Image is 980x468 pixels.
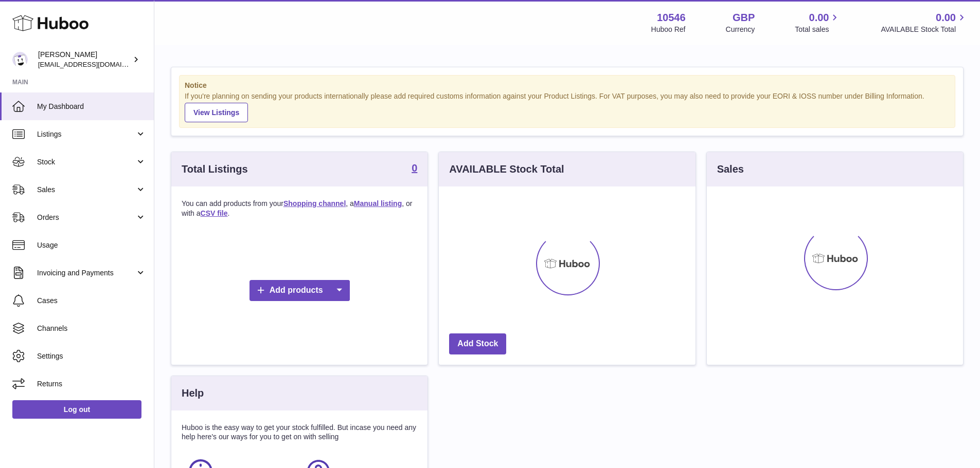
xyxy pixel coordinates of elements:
a: 0.00 Total sales [795,11,841,34]
a: View Listings [185,103,248,122]
a: Log out [12,400,141,419]
span: Stock [37,157,135,167]
span: Sales [37,185,135,195]
img: internalAdmin-10546@internal.huboo.com [12,52,28,67]
span: Channels [37,324,146,333]
h3: AVAILABLE Stock Total [449,162,564,176]
a: Add products [250,280,350,301]
p: Huboo is the easy way to get your stock fulfilled. But incase you need any help here's our ways f... [182,423,417,442]
span: 0.00 [809,11,829,25]
a: Manual listing [354,199,402,208]
span: Returns [37,379,146,389]
span: My Dashboard [37,102,146,111]
div: Currency [726,25,755,34]
span: Invoicing and Payments [37,268,135,278]
p: You can add products from your , a , or with a . [182,199,417,218]
h3: Total Listings [182,162,248,176]
div: Huboo Ref [651,25,686,34]
strong: Notice [185,81,950,90]
span: AVAILABLE Stock Total [881,25,968,34]
span: Total sales [795,25,841,34]
strong: GBP [733,11,755,25]
strong: 10546 [657,11,686,25]
span: Orders [37,213,135,222]
a: 0.00 AVAILABLE Stock Total [881,11,968,34]
div: If you're planning on sending your products internationally please add required customs informati... [185,91,950,122]
a: 0 [412,163,417,175]
span: Usage [37,240,146,250]
span: 0.00 [936,11,956,25]
span: [EMAIL_ADDRESS][DOMAIN_NAME] [38,60,151,68]
span: Settings [37,351,146,361]
a: Add Stock [449,333,506,354]
span: Listings [37,129,135,139]
a: Shopping channel [283,199,346,208]
span: Cases [37,296,146,306]
a: CSV file [201,209,228,217]
div: [PERSON_NAME] [38,50,131,69]
strong: 0 [412,163,417,173]
h3: Sales [717,162,744,176]
h3: Help [182,386,204,400]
